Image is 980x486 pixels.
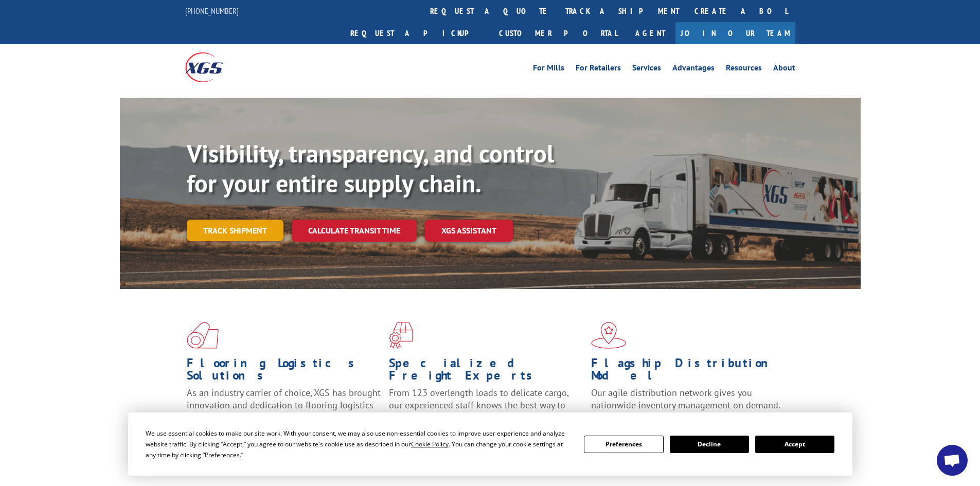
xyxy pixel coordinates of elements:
a: Customer Portal [491,22,625,44]
a: Open chat [937,445,968,476]
a: Resources [726,64,762,75]
span: As an industry carrier of choice, XGS has brought innovation and dedication to flooring logistics... [187,387,381,423]
span: Preferences [205,451,240,459]
b: Visibility, transparency, and control for your entire supply chain. [187,137,554,199]
span: Our agile distribution network gives you nationwide inventory management on demand. [591,387,780,411]
a: Agent [625,22,675,44]
a: Services [632,64,661,75]
img: xgs-icon-total-supply-chain-intelligence-red [187,322,219,349]
button: Accept [755,436,834,453]
img: xgs-icon-flagship-distribution-model-red [591,322,627,349]
button: Preferences [584,436,663,453]
a: About [773,64,795,75]
a: Join Our Team [675,22,795,44]
a: [PHONE_NUMBER] [185,6,239,16]
div: Cookie Consent Prompt [128,412,852,476]
p: From 123 overlength loads to delicate cargo, our experienced staff knows the best way to move you... [389,387,583,433]
button: Decline [670,436,749,453]
h1: Specialized Freight Experts [389,357,583,387]
a: Advantages [672,64,715,75]
a: XGS ASSISTANT [425,220,513,242]
h1: Flagship Distribution Model [591,357,786,387]
a: For Mills [533,64,564,75]
a: Track shipment [187,220,283,241]
a: Request a pickup [343,22,491,44]
h1: Flooring Logistics Solutions [187,357,381,387]
img: xgs-icon-focused-on-flooring-red [389,322,413,349]
span: Cookie Policy [411,440,449,448]
div: We use essential cookies to make our site work. With your consent, we may also use non-essential ... [146,428,572,460]
a: For Retailers [576,64,621,75]
a: Calculate transit time [292,220,417,242]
